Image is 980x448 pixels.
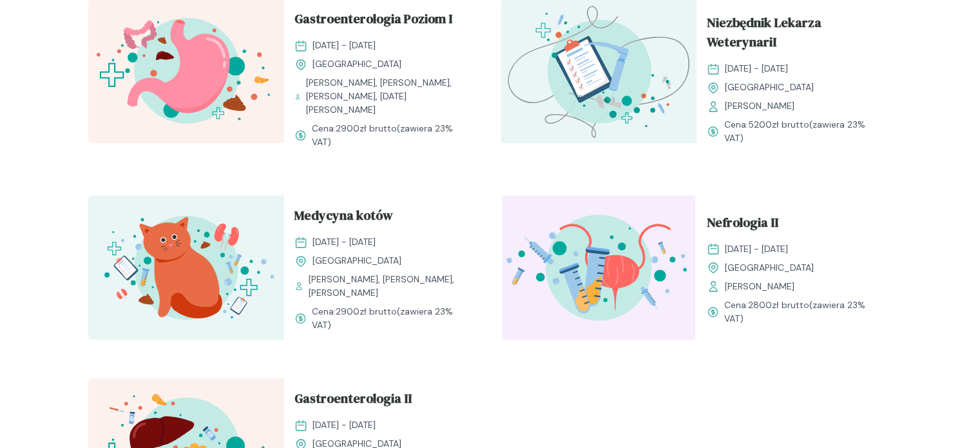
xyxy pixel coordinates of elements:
[725,261,814,275] span: [GEOGRAPHIC_DATA]
[88,195,284,340] img: aHfQZEMqNJQqH-e8_MedKot_T.svg
[312,39,376,52] span: [DATE] - [DATE]
[707,213,882,237] a: Nefrologia II
[501,195,697,340] img: ZpgBUh5LeNNTxPrX_Uro_T.svg
[724,298,882,326] span: Cena: (zawiera 23% VAT)
[725,242,788,256] span: [DATE] - [DATE]
[336,122,397,134] span: 2900 zł brutto
[294,206,470,230] a: Medycyna kotów
[312,305,470,332] span: Cena: (zawiera 23% VAT)
[294,389,412,413] span: Gastroenterologia II
[707,13,882,57] a: Niezbędnik Lekarza WeterynariI
[312,418,376,432] span: [DATE] - [DATE]
[725,81,814,94] span: [GEOGRAPHIC_DATA]
[312,235,376,249] span: [DATE] - [DATE]
[294,206,393,230] span: Medycyna kotów
[294,9,452,34] span: Gastroenterologia Poziom I
[312,57,401,71] span: [GEOGRAPHIC_DATA]
[725,99,794,113] span: [PERSON_NAME]
[309,273,469,300] span: [PERSON_NAME], [PERSON_NAME], [PERSON_NAME]
[725,62,788,75] span: [DATE] - [DATE]
[707,213,778,237] span: Nefrologia II
[724,118,882,145] span: Cena: (zawiera 23% VAT)
[294,9,470,34] a: Gastroenterologia Poziom I
[725,280,794,293] span: [PERSON_NAME]
[306,76,470,117] span: [PERSON_NAME], [PERSON_NAME], [PERSON_NAME], [DATE][PERSON_NAME]
[336,306,397,317] span: 2900 zł brutto
[294,389,470,413] a: Gastroenterologia II
[312,122,470,149] span: Cena: (zawiera 23% VAT)
[748,299,809,311] span: 2800 zł brutto
[312,254,401,268] span: [GEOGRAPHIC_DATA]
[748,119,809,130] span: 5200 zł brutto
